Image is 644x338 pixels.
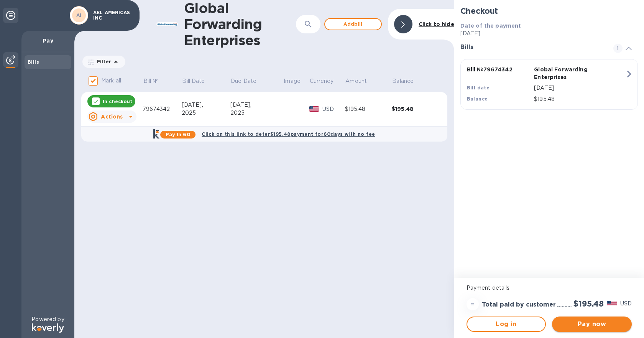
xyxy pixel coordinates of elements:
p: [DATE] [460,30,638,38]
span: Log in [473,320,539,329]
p: Bill Date [182,77,205,85]
p: Pay [28,37,68,45]
p: Amount [345,77,367,85]
p: Payment details [467,284,632,292]
img: USD [607,301,617,306]
p: Due Date [231,77,256,85]
span: Balance [392,77,424,85]
h2: Checkout [460,6,638,16]
span: Bill № [143,77,169,85]
div: $195.48 [345,105,392,113]
button: Addbill [324,18,382,30]
b: Bills [28,59,39,65]
p: Bill № 79674342 [467,66,531,73]
p: $195.48 [534,95,625,103]
button: Log in [467,317,546,332]
button: Pay now [552,317,632,332]
p: [DATE] [534,84,625,92]
h3: Total paid by customer [482,301,556,308]
div: [DATE], [182,101,230,109]
b: Bill date [467,85,490,91]
p: Balance [392,77,414,85]
p: In checkout [103,98,132,105]
b: Click to hide [419,21,454,27]
b: Click on this link to defer $195.48 payment for 60 days with no fee [202,131,375,137]
b: AI [76,12,82,18]
div: 79674342 [143,105,182,113]
span: Add bill [331,20,375,29]
p: Global Forwarding Enterprises [534,66,598,81]
h3: Bills [460,44,604,51]
img: USD [309,106,319,112]
p: USD [620,300,632,308]
p: AEL AMERICAS INC [93,10,131,21]
u: Actions [101,114,123,120]
p: USD [322,105,345,113]
p: Filter [94,58,111,65]
b: Balance [467,96,488,102]
span: Bill Date [182,77,215,85]
span: Due Date [231,77,266,85]
p: Powered by [31,315,64,323]
b: Pay in 60 [166,132,191,137]
div: 2025 [182,109,230,117]
img: Logo [32,323,64,333]
span: Amount [345,77,377,85]
button: Bill №79674342Global Forwarding EnterprisesBill date[DATE]Balance$195.48 [460,59,638,110]
div: = [467,298,479,310]
div: $195.48 [392,105,439,113]
b: Date of the payment [460,23,521,29]
span: 1 [613,44,623,53]
p: Currency [310,77,333,85]
h2: $195.48 [573,299,604,308]
p: Bill № [143,77,159,85]
p: Image [284,77,301,85]
span: Pay now [558,320,626,329]
div: [DATE], [230,101,283,109]
p: Mark all [101,77,121,85]
div: 2025 [230,109,283,117]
